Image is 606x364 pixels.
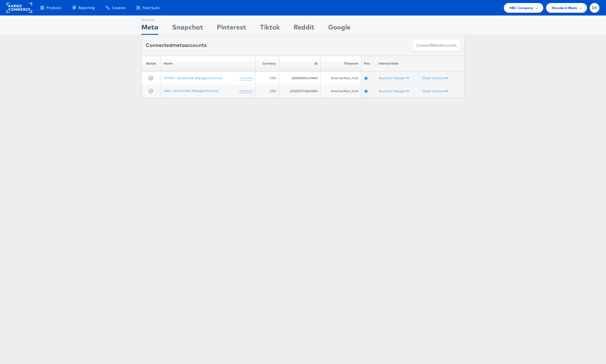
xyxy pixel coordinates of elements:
th: Status [142,56,161,71]
div: Connected accounts [146,42,207,49]
td: America/New_York [321,84,361,97]
span: Creative [112,5,125,10]
th: Currency [255,56,279,71]
span: meta [172,42,185,48]
div: Snapchat [172,22,203,35]
a: Business Manager [379,76,409,80]
div: Meta [141,22,158,35]
span: Reporting [78,5,95,10]
td: 1805005506194464 [279,71,321,84]
th: Timezone [321,56,361,71]
td: 10159297146815004 [279,84,321,97]
span: Standard Mode [552,5,577,11]
a: Graph Explorer [422,89,448,93]
span: Products [46,5,61,10]
td: USD [255,71,279,84]
a: (rename) [239,76,252,80]
span: meta [431,43,440,48]
span: DV [592,6,597,10]
td: America/New_York [321,71,361,84]
a: Business Manager [379,89,409,93]
th: Name [161,56,255,71]
a: OFF5th / StitcherAds (Managed Service) [164,76,222,80]
div: Showing [141,16,158,22]
div: Pinterest [217,22,246,35]
div: Google [328,22,351,35]
th: ID [279,56,321,71]
a: Saks / StitcherAds (Managed Service) [164,89,218,93]
div: Reddit [294,22,314,35]
div: Tiktok [260,22,280,35]
span: HBC Company [509,5,534,11]
span: Feed Suite [143,5,160,10]
a: (rename) [239,89,252,93]
td: USD [255,84,279,97]
button: ConnectmetaAccounts [413,39,460,52]
a: Graph Explorer [422,76,448,80]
